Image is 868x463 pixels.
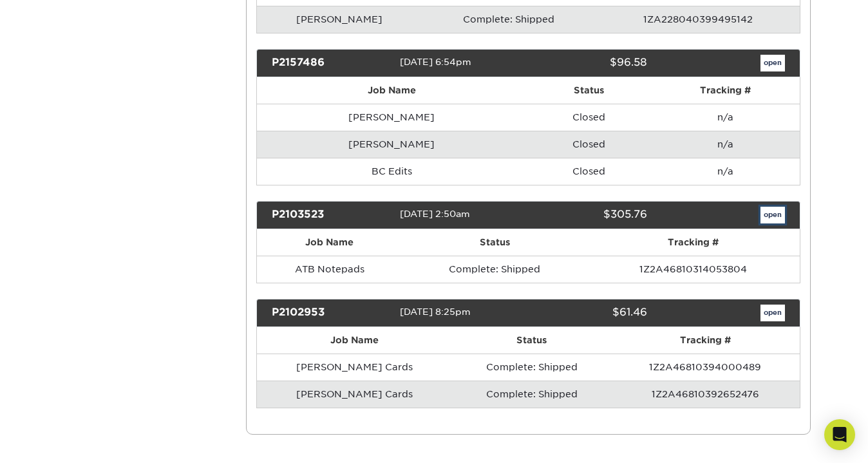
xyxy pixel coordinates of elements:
div: P2102953 [262,305,400,321]
th: Tracking # [587,229,800,256]
a: open [760,207,785,223]
td: [PERSON_NAME] [257,104,527,131]
td: n/a [651,104,800,131]
td: 1Z2A46810314053804 [587,256,800,283]
td: BC Edits [257,158,527,185]
a: open [760,55,785,71]
th: Status [527,77,651,104]
div: P2103523 [262,207,400,223]
td: [PERSON_NAME] [257,6,422,33]
th: Status [453,327,610,354]
th: Status [402,229,587,256]
span: [DATE] 6:54pm [400,57,471,67]
div: Open Intercom Messenger [824,419,855,450]
div: $96.58 [518,55,656,71]
td: [PERSON_NAME] Cards [257,381,453,408]
td: Complete: Shipped [402,256,587,283]
td: [PERSON_NAME] [257,131,527,158]
span: [DATE] 8:25pm [400,307,471,317]
div: $305.76 [518,207,656,223]
td: 1Z2A46810392652476 [610,381,800,408]
td: [PERSON_NAME] Cards [257,354,453,381]
td: n/a [651,131,800,158]
th: Tracking # [610,327,800,354]
td: Closed [527,131,651,158]
a: open [760,305,785,321]
div: P2157486 [262,55,400,71]
th: Job Name [257,327,453,354]
td: Complete: Shipped [453,381,610,408]
span: [DATE] 2:50am [400,209,470,219]
td: 1Z2A46810394000489 [610,354,800,381]
td: 1ZA228040399495142 [596,6,800,33]
td: Complete: Shipped [422,6,596,33]
div: $61.46 [518,305,656,321]
th: Tracking # [651,77,800,104]
td: ATB Notepads [257,256,402,283]
td: Complete: Shipped [453,354,610,381]
td: Closed [527,104,651,131]
th: Job Name [257,77,527,104]
td: n/a [651,158,800,185]
iframe: Google Customer Reviews [3,424,109,458]
td: Closed [527,158,651,185]
th: Job Name [257,229,402,256]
